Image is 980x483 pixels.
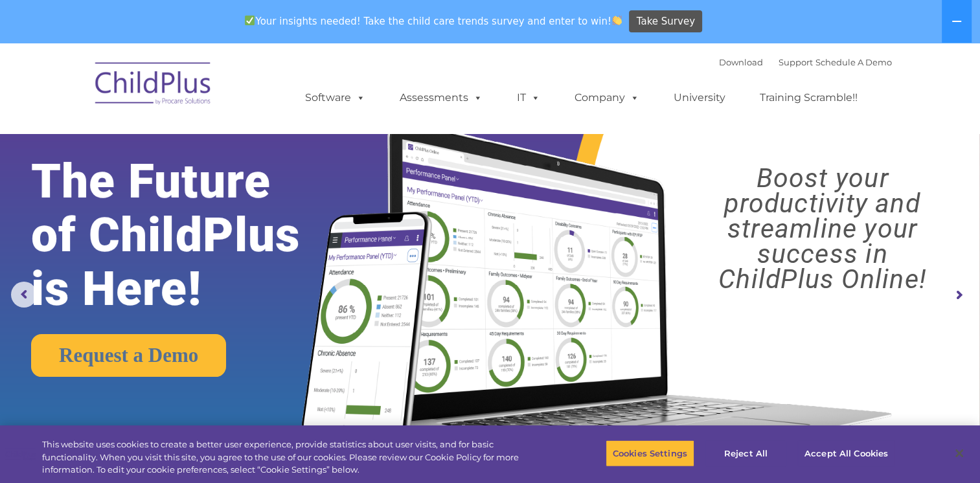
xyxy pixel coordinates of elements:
a: Download [719,57,763,67]
rs-layer: Boost your productivity and streamline your success in ChildPlus Online! [677,166,968,292]
a: Schedule A Demo [815,57,892,67]
a: Assessments [387,85,496,111]
div: This website uses cookies to create a better user experience, provide statistics about user visit... [42,438,539,477]
span: Take Survey [637,10,695,33]
span: Last name [180,85,220,95]
a: IT [504,85,553,111]
img: ✅ [245,16,255,25]
button: Reject All [705,440,786,467]
button: Close [945,439,974,467]
a: Request a Demo [31,334,226,377]
button: Accept All Cookies [797,440,895,467]
span: Phone number [180,139,235,148]
rs-layer: The Future of ChildPlus is Here! [31,155,344,316]
a: Take Survey [629,10,702,33]
a: Software [292,85,378,111]
a: University [661,85,738,111]
a: Company [562,85,652,111]
span: Your insights needed! Take the child care trends survey and enter to win! [240,8,628,34]
button: Cookies Settings [606,440,694,467]
a: Support [779,57,813,67]
img: 👏 [612,16,622,25]
font: | [719,57,892,67]
img: ChildPlus by Procare Solutions [89,53,218,118]
a: Training Scramble!! [747,85,871,111]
